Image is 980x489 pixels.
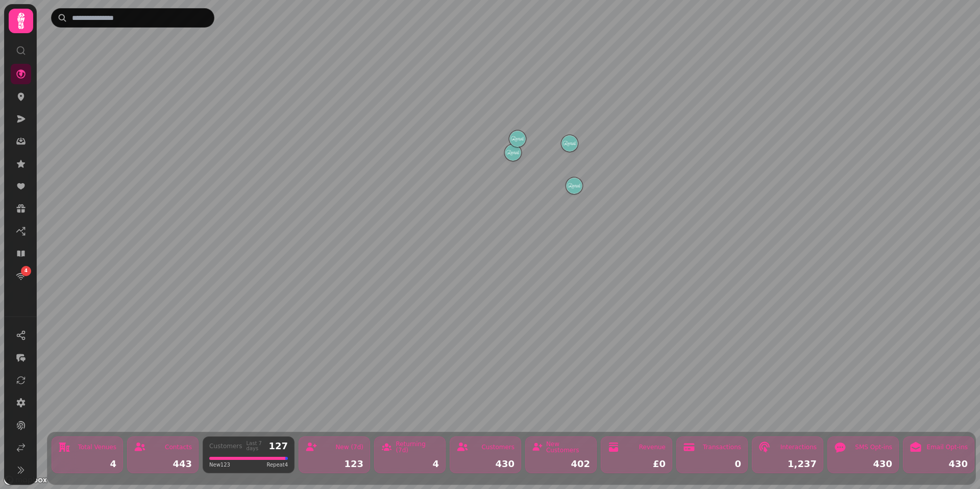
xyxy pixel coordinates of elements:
div: Last 7 days [247,441,265,451]
div: 0 [683,459,741,469]
div: 123 [305,459,363,469]
a: Mapbox logo [3,474,48,486]
div: 4 [381,459,439,469]
div: Revenue [639,444,666,450]
div: 127 [268,442,288,451]
div: Customers [209,443,242,449]
div: Interactions [780,444,817,450]
div: Map marker [505,144,521,164]
div: £0 [607,459,666,469]
div: New (7d) [335,444,363,450]
div: Customers [481,444,514,450]
button: WESTFIELD STRATFORD [561,135,578,152]
button: WEMBLEY PARK [509,131,526,147]
div: 1,237 [758,459,817,469]
div: New Customers [546,441,590,453]
span: 4 [24,267,28,275]
div: Map marker [566,178,582,197]
a: 4 [11,266,31,286]
div: Transactions [703,444,741,450]
button: BROMLEY SOUTH [566,178,582,194]
span: Repeat 4 [266,461,288,469]
div: Returning (7d) [396,441,439,453]
span: New 123 [209,461,230,469]
div: 4 [58,459,116,469]
div: Map marker [509,131,526,150]
div: Map marker [561,135,578,155]
div: SMS Opt-ins [855,444,892,450]
div: 402 [532,459,590,469]
div: 430 [910,459,968,469]
div: Contacts [165,444,192,450]
div: 443 [134,459,192,469]
button: EALING BROADWAY [505,144,521,161]
div: Total Venues [78,444,116,450]
div: 430 [456,459,514,469]
div: Email Opt-ins [927,444,968,450]
div: 430 [834,459,892,469]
